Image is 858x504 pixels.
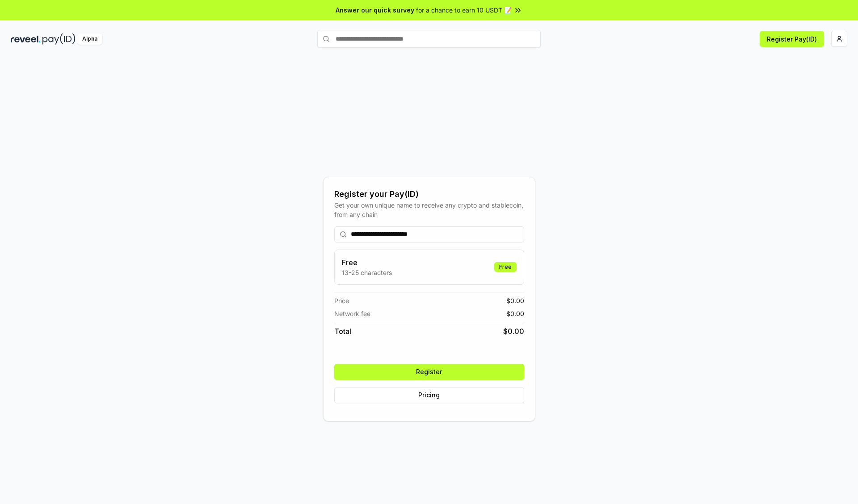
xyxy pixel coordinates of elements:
[342,268,392,277] p: 13-25 characters
[334,326,351,337] span: Total
[416,5,512,15] span: for a chance to earn 10 USDT 📝
[11,33,41,45] img: reveel_dark
[334,200,524,219] div: Get your own unique name to receive any crypto and stablecoin, from any chain
[334,364,524,380] button: Register
[42,33,76,45] img: pay_id
[494,262,517,272] div: Free
[336,5,414,15] span: Answer our quick survey
[506,309,524,318] span: $ 0.00
[506,296,524,305] span: $ 0.00
[334,296,349,305] span: Price
[334,387,524,403] button: Pricing
[334,309,370,318] span: Network fee
[334,188,524,200] div: Register your Pay(ID)
[77,33,102,45] div: Alpha
[760,31,824,47] button: Register Pay(ID)
[342,257,392,268] h3: Free
[503,326,524,337] span: $ 0.00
